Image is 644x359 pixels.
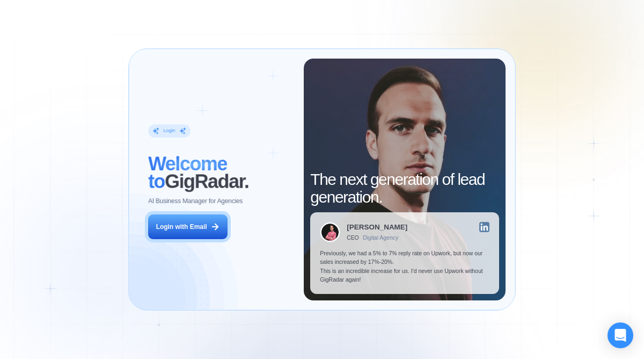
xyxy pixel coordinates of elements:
div: [PERSON_NAME] [347,224,407,231]
h2: The next generation of lead generation. [310,170,499,206]
button: Login with Email [148,214,228,240]
p: Previously, we had a 5% to 7% reply rate on Upwork, but now our sales increased by 17%-20%. This ... [320,249,489,284]
div: Login with Email [156,222,207,232]
span: Welcome to [148,153,227,192]
p: AI Business Manager for Agencies [148,197,243,206]
div: CEO [347,234,358,241]
div: Open Intercom Messenger [608,322,633,348]
div: Login [163,127,175,134]
h2: ‍ GigRadar. [148,155,294,190]
div: Digital Agency [363,234,398,241]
